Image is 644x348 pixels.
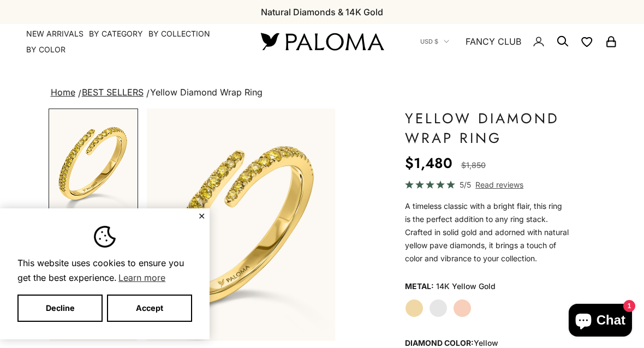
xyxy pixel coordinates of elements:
button: USD $ [420,37,449,46]
a: FANCY CLUB [466,34,521,49]
span: This website uses cookies to ensure you get the best experience. [17,256,192,286]
p: Natural Diamonds & 14K Gold [261,5,383,19]
variant-option-value: yellow [474,338,498,347]
button: Accept [107,295,192,322]
button: Decline [17,295,103,322]
img: #YellowGold [50,110,137,217]
summary: By Category [89,28,143,39]
img: Cookie banner [94,226,116,248]
div: Item 1 of 15 [147,109,335,341]
a: Home [51,87,75,98]
span: USD $ [420,37,438,46]
sale-price: $1,480 [405,152,452,174]
a: NEW ARRIVALS [26,28,84,39]
span: Read reviews [475,178,523,191]
button: Close [198,213,205,219]
img: #YellowGold [147,109,335,341]
a: Learn more [117,269,167,286]
nav: breadcrumbs [49,85,596,100]
summary: By Color [26,44,65,55]
p: A timeless classic with a bright flair, this ring is the perfect addition to any ring stack. Craf... [405,200,569,265]
span: 5/5 [460,178,471,191]
h1: Yellow Diamond Wrap Ring [405,109,569,148]
summary: By Collection [148,28,210,39]
nav: Primary navigation [26,28,235,55]
a: BEST SELLERS [82,87,144,98]
legend: Metal: [405,278,434,295]
inbox-online-store-chat: Shopify online store chat [565,304,635,339]
a: 5/5 Read reviews [405,178,569,191]
nav: Secondary navigation [420,24,618,59]
variant-option-value: 14K Yellow Gold [436,278,496,295]
button: Go to item 1 [49,109,138,218]
compare-at-price: $1,850 [461,159,486,172]
span: Yellow Diamond Wrap Ring [150,87,263,98]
